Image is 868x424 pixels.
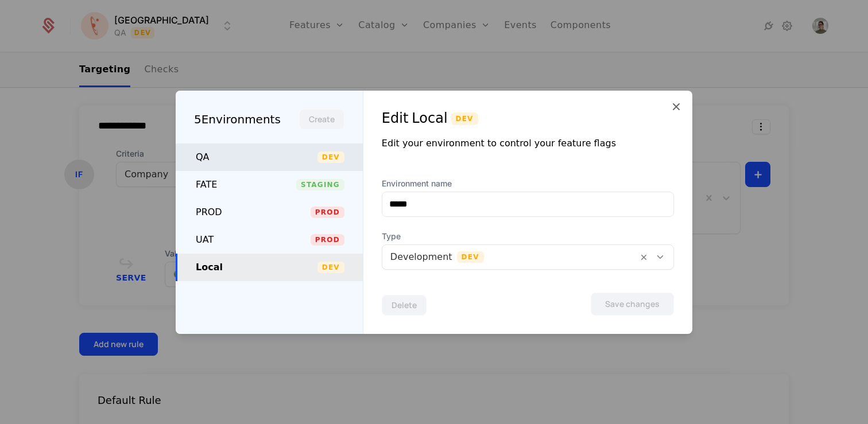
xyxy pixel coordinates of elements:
[382,109,408,127] div: Edit
[591,293,674,316] button: Save changes
[382,231,674,242] span: Type
[196,233,311,247] div: UAT
[196,205,311,219] div: PROD
[382,137,674,150] div: Edit your environment to control your feature flags
[196,260,317,274] div: Local
[196,150,317,164] div: QA
[317,151,344,163] span: Dev
[196,178,296,192] div: FATE
[382,178,674,189] label: Environment name
[451,112,478,125] span: Dev
[194,111,281,128] div: 5 Environments
[311,234,344,246] span: Prod
[412,109,447,127] div: Local
[382,295,427,316] button: Delete
[299,109,344,130] button: Create
[311,207,344,218] span: Prod
[296,179,344,190] span: Staging
[317,262,344,273] span: Dev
